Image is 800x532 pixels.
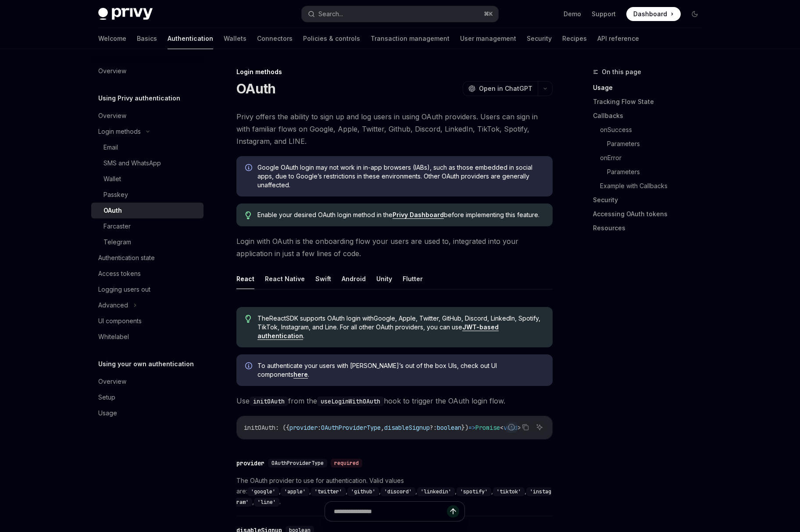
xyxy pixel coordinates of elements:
[236,68,553,76] div: Login methods
[265,268,305,289] button: React Native
[98,316,142,326] div: UI components
[331,459,362,468] div: required
[593,193,709,207] a: Security
[626,7,681,21] a: Dashboard
[527,28,552,49] a: Security
[91,108,204,124] a: Overview
[289,424,318,432] span: provider
[104,174,121,184] div: Wallet
[592,10,616,18] a: Support
[347,487,379,496] code: 'github'
[381,424,384,432] span: ,
[315,268,331,289] button: Swift
[302,6,498,22] button: Search...⌘K
[688,7,702,21] button: Toggle dark mode
[493,487,525,496] code: 'tiktok'
[468,424,475,432] span: =>
[318,9,343,19] div: Search...
[137,28,157,49] a: Basics
[98,408,117,418] div: Usage
[457,487,491,496] code: 'spotify'
[98,66,126,76] div: Overview
[104,221,131,232] div: Farcaster
[321,424,381,432] span: OAuthProviderType
[593,179,709,193] a: Example with Callbacks
[593,123,709,137] a: onSuccess
[98,8,153,20] img: dark logo
[257,314,544,340] span: The React SDK supports OAuth login with Google, Apple, Twitter, GitHub, Discord, LinkedIn, Spotif...
[236,268,254,289] button: React
[271,460,324,467] span: OAuthProviderType
[104,205,122,216] div: OAuth
[236,111,553,147] span: Privy offers the ability to sign up and log users in using OAuth providers. Users can sign in wit...
[293,371,308,378] a: here
[236,235,553,260] span: Login with OAuth is the onboarding flow your users are used to, integrated into your application ...
[245,211,251,219] svg: Tip
[91,187,204,203] a: Passkey
[504,424,518,432] span: void
[236,475,553,507] span: The OAuth provider to use for authentication. Valid values are: , , , , , , , , , .
[593,81,709,95] a: Usage
[281,487,309,496] code: 'apple'
[534,421,545,433] button: Ask AI
[384,424,430,432] span: disableSignup
[91,297,204,313] button: Advanced
[98,392,115,403] div: Setup
[518,424,521,432] span: >
[91,234,204,250] a: Telegram
[91,218,204,234] a: Farcaster
[317,396,384,406] code: useLoginWithOAuth
[91,124,204,139] button: Login methods
[463,81,538,96] button: Open in ChatGPT
[593,95,709,109] a: Tracking Flow State
[447,505,459,518] button: Send message
[245,164,254,173] svg: Info
[479,84,532,93] span: Open in ChatGPT
[168,28,213,49] a: Authentication
[520,421,531,433] button: Copy the contents from the code block
[98,332,129,342] div: Whitelabel
[460,28,516,49] a: User management
[593,137,709,151] a: Parameters
[91,374,204,389] a: Overview
[334,502,447,521] input: Ask a question...
[430,424,437,432] span: ?:
[593,165,709,179] a: Parameters
[342,268,366,289] button: Android
[91,313,204,329] a: UI components
[91,63,204,79] a: Overview
[245,315,251,323] svg: Tip
[91,203,204,218] a: OAuth
[593,109,709,123] a: Callbacks
[104,189,128,200] div: Passkey
[381,487,415,496] code: 'discord'
[98,284,150,295] div: Logging users out
[104,237,131,247] div: Telegram
[104,142,118,153] div: Email
[236,395,553,407] span: Use from the hook to trigger the OAuth login flow.
[254,498,279,507] code: 'line'
[91,250,204,266] a: Authentication state
[562,28,587,49] a: Recipes
[506,421,517,433] button: Report incorrect code
[98,300,128,311] div: Advanced
[91,329,204,345] a: Whitelabel
[257,163,544,189] span: Google OAuth login may not work in in-app browsers (IABs), such as those embedded in social apps,...
[91,171,204,187] a: Wallet
[98,126,141,137] div: Login methods
[311,487,346,496] code: 'twitter'
[250,396,288,406] code: initOAuth
[597,28,639,49] a: API reference
[104,158,161,168] div: SMS and WhatsApp
[98,268,141,279] div: Access tokens
[236,81,275,96] h1: OAuth
[484,11,493,18] span: ⌘ K
[371,28,450,49] a: Transaction management
[376,268,392,289] button: Unity
[257,28,293,49] a: Connectors
[475,424,500,432] span: Promise
[98,111,126,121] div: Overview
[403,268,423,289] button: Flutter
[236,459,264,468] div: provider
[437,424,461,432] span: boolean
